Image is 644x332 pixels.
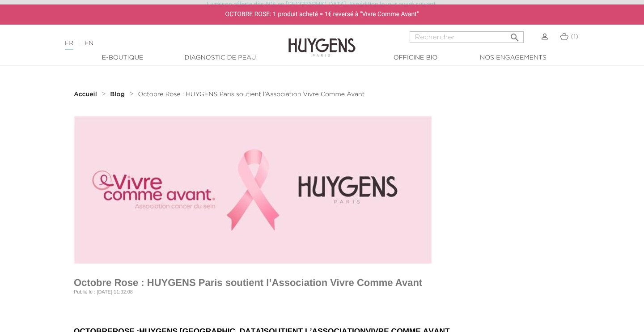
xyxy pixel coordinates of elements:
[560,33,578,40] a: (1)
[78,53,167,63] a: E-Boutique
[138,91,364,98] span: Octobre Rose : HUYGENS Paris soutient l’Association Vivre Comme Avant
[288,24,356,58] img: Huygens
[410,31,524,43] input: Rechercher
[509,30,520,40] i: 
[507,29,523,41] button: 
[468,53,558,63] a: Nos engagements
[110,91,127,98] a: Blog
[85,40,93,47] a: EN
[65,40,73,50] a: FR
[74,91,97,98] strong: Accueil
[110,91,125,98] strong: Blog
[74,277,570,289] h1: Octobre Rose : HUYGENS Paris soutient l’Association Vivre Comme Avant
[371,53,460,63] a: Officine Bio
[74,91,99,98] a: Accueil
[138,91,364,98] a: Octobre Rose : HUYGENS Paris soutient l’Association Vivre Comme Avant
[60,38,262,49] div: |
[74,116,432,264] img: Octobre Rose : HUYGENS Paris soutient l’Association Vivre Comme Avant
[74,289,570,296] p: Publié le : [DATE] 11:32:08
[571,34,578,40] span: (1)
[175,53,265,63] a: Diagnostic de peau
